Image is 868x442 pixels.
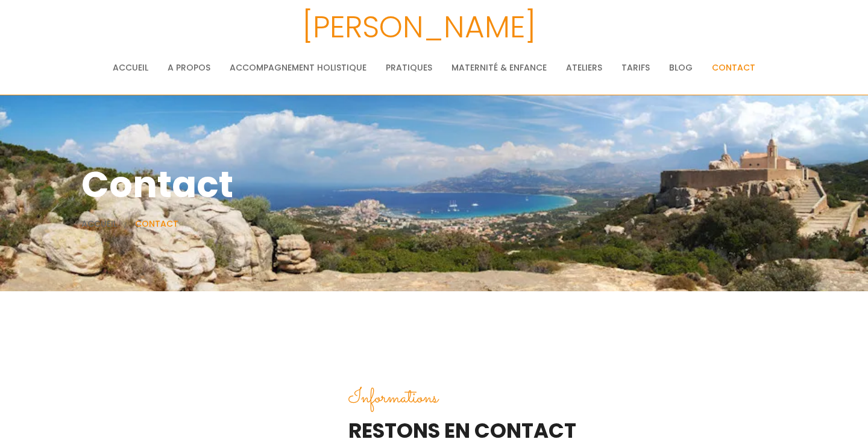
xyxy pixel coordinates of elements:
[81,218,117,230] a: Accueil
[712,55,755,80] a: Contact
[33,3,805,51] h3: [PERSON_NAME]
[230,55,366,80] a: Accompagnement holistique
[386,55,432,80] a: Pratiques
[566,55,602,80] a: Ateliers
[669,55,693,80] a: Blog
[168,55,210,80] a: A propos
[135,216,178,231] li: Contact
[113,55,148,80] a: Accueil
[621,55,650,80] a: Tarifs
[81,156,787,213] h1: Contact
[451,55,547,80] a: Maternité & Enfance
[348,382,735,414] h3: Informations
